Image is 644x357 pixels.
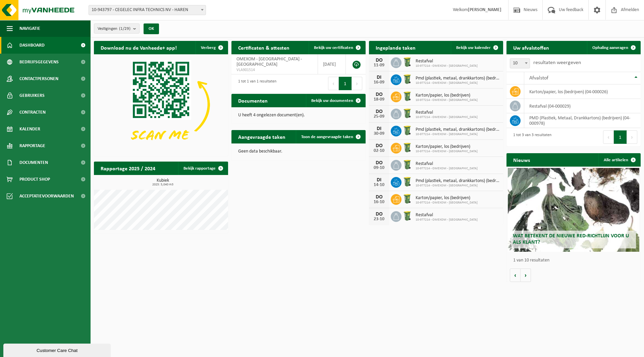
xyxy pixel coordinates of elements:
[238,149,359,154] p: Geen data beschikbaar.
[372,166,386,170] div: 09-10
[19,54,59,70] span: Bedrijfsgegevens
[598,153,640,167] a: Alle artikelen
[416,184,500,188] span: 10-977214 - OMEXOM - [GEOGRAPHIC_DATA]
[510,59,530,68] span: 10
[372,217,386,222] div: 23-10
[372,143,386,148] div: DO
[19,70,58,87] span: Contactpersonen
[510,130,551,144] div: 1 tot 3 van 3 resultaten
[416,76,500,81] span: Pmd (plastiek, metaal, drankkartons) (bedrijven)
[416,218,478,222] span: 10-977214 - OMEXOM - [GEOGRAPHIC_DATA]
[451,41,502,54] a: Bekijk uw kalender
[98,24,130,34] span: Vestigingen
[328,77,339,90] button: Previous
[524,99,641,113] td: restafval (04-000029)
[314,46,353,50] span: Bekijk uw certificaten
[231,130,292,143] h2: Aangevraagde taken
[521,269,531,282] button: Volgende
[401,159,413,170] img: WB-0240-HPE-GN-50
[524,113,641,128] td: PMD (Plastiek, Metaal, Drankkartons) (bedrijven) (04-000978)
[301,135,353,139] span: Toon de aangevraagde taken
[513,258,637,263] p: 1 van 10 resultaten
[416,93,478,98] span: Karton/papier, los (bedrijven)
[416,110,478,115] span: Restafval
[592,46,628,50] span: Ophaling aanvragen
[510,269,521,282] button: Vorige
[19,154,48,171] span: Documenten
[401,193,413,204] img: WB-0240-HPE-GN-50
[372,75,386,80] div: DI
[372,80,386,85] div: 16-09
[506,41,556,54] h2: Uw afvalstoffen
[372,148,386,153] div: 02-10
[236,57,302,67] span: OMEXOM - [GEOGRAPHIC_DATA] - [GEOGRAPHIC_DATA]
[231,41,296,54] h2: Certificaten & attesten
[19,188,74,204] span: Acceptatievoorwaarden
[144,23,159,34] button: OK
[235,76,276,91] div: 1 tot 1 van 1 resultaten
[309,41,365,54] a: Bekijk uw certificaten
[306,94,365,107] a: Bekijk uw documenten
[318,54,346,74] td: [DATE]
[372,200,386,204] div: 16-10
[401,210,413,222] img: WB-0240-HPE-GN-50
[456,46,491,50] span: Bekijk uw kalender
[416,64,478,68] span: 10-977214 - OMEXOM - [GEOGRAPHIC_DATA]
[97,178,228,186] h3: Kubiek
[3,342,112,357] iframe: chat widget
[401,73,413,85] img: WB-0240-HPE-GN-50
[178,162,227,175] a: Bekijk rapportage
[401,108,413,119] img: WB-0240-HPE-GN-50
[416,115,478,119] span: 10-977214 - OMEXOM - [GEOGRAPHIC_DATA]
[416,167,478,171] span: 10-977214 - OMEXOM - [GEOGRAPHIC_DATA]
[416,161,478,167] span: Restafval
[19,121,40,137] span: Kalender
[416,98,478,102] span: 10-977214 - OMEXOM - [GEOGRAPHIC_DATA]
[401,91,413,102] img: WB-0240-HPE-GN-50
[19,104,46,121] span: Contracten
[19,20,40,37] span: Navigatie
[372,114,386,119] div: 25-09
[231,94,274,107] h2: Documenten
[352,77,362,90] button: Next
[372,212,386,217] div: DO
[416,132,500,136] span: 10-977214 - OMEXOM - [GEOGRAPHIC_DATA]
[372,160,386,166] div: DO
[296,130,365,143] a: Toon de aangevraagde taken
[416,195,478,201] span: Karton/papier, los (bedrijven)
[94,162,162,175] h2: Rapportage 2025 / 2024
[89,5,206,15] span: 10-943797 - CEGELEC INFRA TECHNICS NV - HAREN
[372,97,386,102] div: 18-09
[119,26,130,31] count: (1/29)
[416,178,500,184] span: Pmd (plastiek, metaal, drankkartons) (bedrijven)
[372,194,386,200] div: DO
[416,59,478,64] span: Restafval
[614,130,627,144] button: 1
[603,130,614,144] button: Previous
[513,233,629,245] span: Wat betekent de nieuwe RED-richtlijn voor u als klant?
[416,150,478,154] span: 10-977214 - OMEXOM - [GEOGRAPHIC_DATA]
[401,56,413,68] img: WB-0240-HPE-GN-50
[587,41,640,54] a: Ophaling aanvragen
[369,41,422,54] h2: Ingeplande taken
[196,41,227,54] button: Verberg
[97,183,228,186] span: 2025: 5,040 m3
[510,58,530,68] span: 10
[529,75,548,81] span: Afvalstof
[94,23,140,34] button: Vestigingen(1/29)
[238,113,359,118] p: U heeft 4 ongelezen document(en).
[311,99,353,103] span: Bekijk uw documenten
[416,201,478,205] span: 10-977214 - OMEXOM - [GEOGRAPHIC_DATA]
[416,127,500,132] span: Pmd (plastiek, metaal, drankkartons) (bedrijven)
[372,131,386,136] div: 30-09
[416,213,478,218] span: Restafval
[236,67,313,73] span: VLA901514
[416,144,478,150] span: Karton/papier, los (bedrijven)
[339,77,352,90] button: 1
[19,87,45,104] span: Gebruikers
[19,37,45,54] span: Dashboard
[627,130,637,144] button: Next
[89,5,206,15] span: 10-943797 - CEGELEC INFRA TECHNICS NV - HAREN
[401,125,413,136] img: WB-0240-HPE-GN-50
